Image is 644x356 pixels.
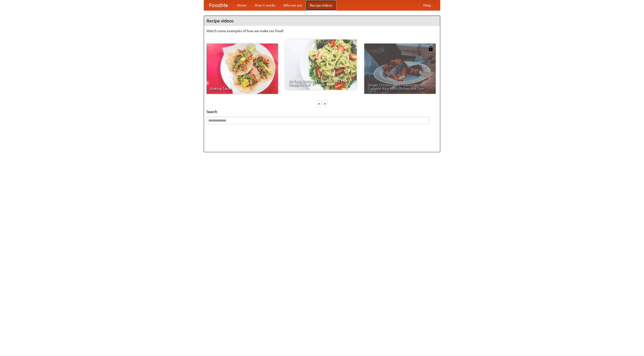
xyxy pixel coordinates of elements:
a: An Easy, Summery Tomato Pasta That's Ready for Fall [285,39,357,90]
span: Making Tacos [210,87,274,90]
span: An Easy, Summery Tomato Pasta That's Ready for Fall [289,79,353,86]
a: Recipe videos [306,0,336,10]
a: How it works [251,0,279,10]
h5: Search [207,109,437,114]
a: Making Tacos [207,44,278,94]
a: Home [233,0,251,10]
div: « [317,100,321,107]
a: Help [419,0,435,10]
div: » [323,100,327,107]
img: 483408.png [428,46,433,51]
p: Watch some examples of how we make our food! [207,28,437,33]
h4: Recipe videos [204,16,440,26]
a: Who we are [279,0,306,10]
a: FoodMe [204,0,233,10]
